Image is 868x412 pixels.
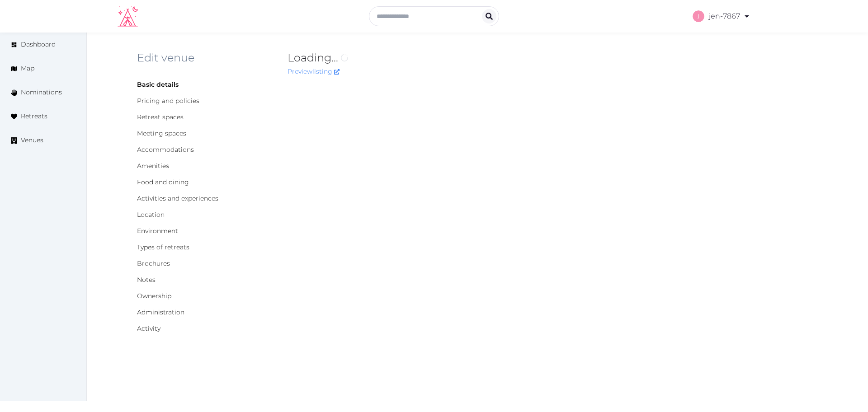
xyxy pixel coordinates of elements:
h2: Loading... [288,51,682,65]
a: Location [137,211,165,219]
a: Activities and experiences [137,194,218,202]
a: Environment [137,227,178,235]
a: Accommodations [137,145,194,154]
a: Amenities [137,162,169,170]
a: Food and dining [137,178,189,186]
span: Nominations [21,88,62,97]
a: Brochures [137,259,170,267]
span: Retreats [21,112,47,121]
a: Notes [137,276,156,284]
a: Pricing and policies [137,97,199,105]
span: Map [21,64,34,73]
a: Ownership [137,292,171,300]
a: Basic details [137,80,179,89]
a: jen-7867 [693,4,750,29]
h2: Edit venue [137,51,273,65]
a: Administration [137,308,184,316]
a: Types of retreats [137,243,189,251]
a: Retreat spaces [137,113,184,121]
a: Activity [137,324,160,332]
span: Venues [21,136,43,145]
a: Preview listing [288,67,340,75]
span: Dashboard [21,40,56,49]
a: Meeting spaces [137,129,186,137]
